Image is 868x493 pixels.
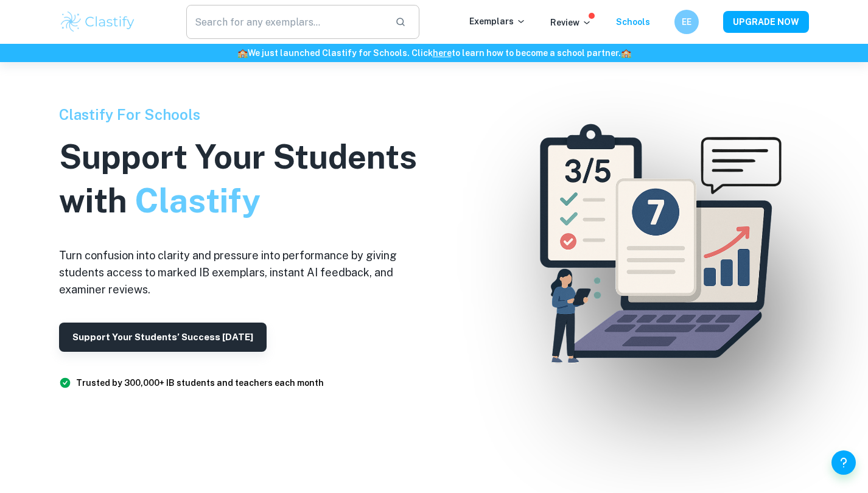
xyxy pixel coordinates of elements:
button: UPGRADE NOW [723,11,809,33]
p: Exemplars [469,15,526,28]
img: Clastify For Schools Hero [513,103,799,390]
span: 🏫 [621,48,631,58]
input: Search for any exemplars... [186,5,385,39]
img: Clastify logo [59,10,136,34]
button: Support Your Students’ Success [DATE] [59,323,267,352]
button: Help and Feedback [831,450,856,475]
h6: Clastify For Schools [59,103,436,125]
button: EE [674,10,699,34]
a: Schools [616,17,650,27]
h6: Trusted by 300,000+ IB students and teachers each month [76,376,324,390]
a: here [433,48,452,58]
p: Review [550,16,592,29]
span: 🏫 [237,48,248,58]
h6: Turn confusion into clarity and pressure into performance by giving students access to marked IB ... [59,247,436,298]
span: Clastify [135,181,260,220]
h1: Support Your Students with [59,135,436,223]
h6: EE [680,15,694,29]
h6: We just launched Clastify for Schools. Click to learn how to become a school partner. [2,46,866,60]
